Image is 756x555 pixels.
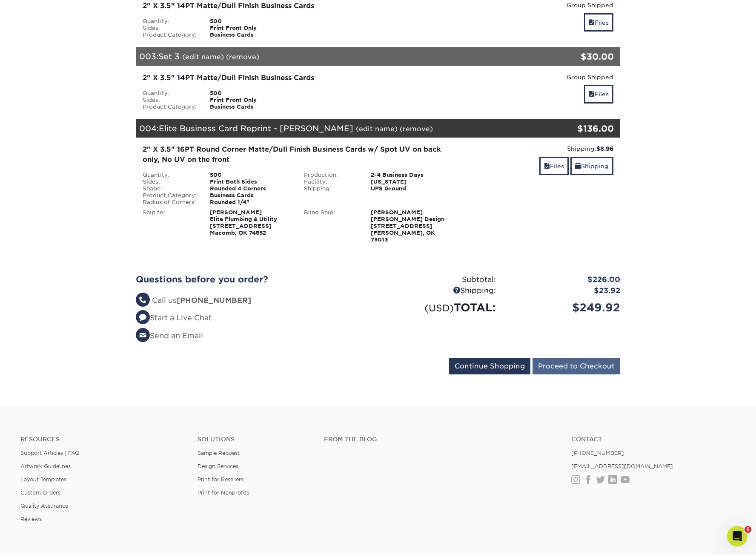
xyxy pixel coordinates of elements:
[136,47,539,66] div: 003:
[324,436,549,443] h4: From the Blog
[20,516,42,522] a: Reviews
[182,53,224,61] a: (edit name)
[136,209,203,236] div: Ship to:
[465,144,613,153] div: Shipping:
[143,73,452,83] div: 2" X 3.5" 14PT Matte/Dull Finish Business Cards
[364,178,458,185] div: [US_STATE]
[198,436,311,443] h4: Solutions
[203,90,298,97] div: 500
[571,463,673,469] a: [EMAIL_ADDRESS][DOMAIN_NAME]
[198,463,238,469] a: Design Services
[198,450,240,456] a: Sample Request
[136,32,203,38] div: Product Category:
[136,178,203,185] div: Sides:
[203,25,298,32] div: Print Front Only
[20,436,185,443] h4: Resources
[533,358,620,374] input: Proceed to Checkout
[298,172,365,178] div: Production:
[539,50,614,63] div: $30.00
[210,209,277,236] strong: [PERSON_NAME] Elite Plumbing & Utility [STREET_ADDRESS] Macomb, OK 74852
[136,104,203,110] div: Product Category:
[596,145,613,152] strong: $8.96
[539,157,569,175] a: Files
[143,1,452,11] div: 2" X 3.5" 14PT Matte/Dull Finish Business Cards
[584,13,613,32] a: Files
[136,185,203,192] div: Shape:
[571,436,736,443] a: Contact
[589,91,595,98] span: files
[20,503,68,509] a: Quality Assurance
[298,209,365,243] div: Blind Ship:
[20,463,71,469] a: Artwork Guidelines
[589,19,595,26] span: files
[356,125,398,133] a: (edit name)
[136,313,212,322] a: Start a Live Chat
[136,18,203,25] div: Quantity:
[136,172,203,178] div: Quantity:
[136,192,203,199] div: Product Category:
[136,331,203,340] a: Send an Email
[378,274,502,285] div: Subtotal:
[502,274,627,285] div: $226.00
[727,526,747,546] iframe: Intercom live chat
[20,450,80,456] a: Support Articles | FAQ
[203,185,298,192] div: Rounded 4 Corners
[203,172,298,178] div: 500
[424,302,454,313] small: (USD)
[20,476,66,483] a: Layout Templates
[539,122,614,135] div: $136.00
[502,285,627,296] div: $23.92
[136,199,203,206] div: Radius of Corners:
[298,185,365,192] div: Shipping:
[465,73,613,81] div: Group Shipped
[159,124,353,133] span: Elite Business Card Reprint - [PERSON_NAME]
[136,97,203,104] div: Sides:
[298,178,365,185] div: Facility:
[20,489,60,496] a: Custom Orders
[198,489,249,496] a: Print for Nonprofits
[203,32,298,38] div: Business Cards
[203,178,298,185] div: Print Both Sides
[465,1,613,9] div: Group Shipped
[575,163,581,170] span: shipping
[364,172,458,178] div: 2-4 Business Days
[571,450,624,456] a: [PHONE_NUMBER]
[400,125,433,133] a: (remove)
[364,185,458,192] div: UPS Ground
[378,299,502,316] div: TOTAL:
[203,199,298,206] div: Rounded 1/4"
[203,104,298,110] div: Business Cards
[198,476,243,483] a: Print for Resellers
[502,299,627,316] div: $249.92
[544,163,550,170] span: files
[570,157,613,175] a: Shipping
[449,358,530,374] input: Continue Shopping
[143,144,452,165] div: 2" X 3.5" 16PT Round Corner Matte/Dull Finish Business Cards w/ Spot UV on back only, No UV on th...
[745,526,751,533] span: 6
[136,90,203,97] div: Quantity:
[371,209,444,243] strong: [PERSON_NAME] [PERSON_NAME] Design [STREET_ADDRESS] [PERSON_NAME], OK 73013
[378,285,502,296] div: Shipping:
[136,295,372,306] li: Call us
[136,25,203,32] div: Sides:
[136,274,372,285] h2: Questions before you order?
[226,53,259,61] a: (remove)
[203,97,298,104] div: Print Front Only
[203,18,298,25] div: 500
[584,85,613,103] a: Files
[203,192,298,199] div: Business Cards
[177,296,251,305] strong: [PHONE_NUMBER]
[136,119,539,138] div: 004:
[158,52,180,61] span: Set 3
